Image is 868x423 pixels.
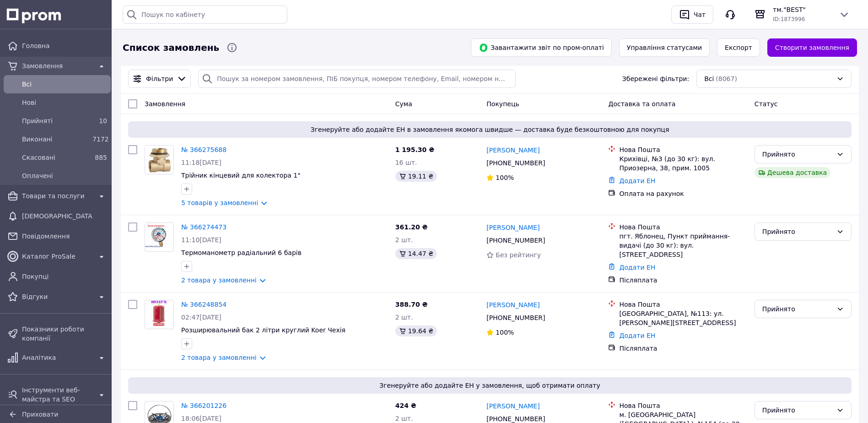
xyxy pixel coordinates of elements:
a: № 366201226 [181,402,226,409]
span: Згенеруйте або додайте ЕН в замовлення якомога швидше — доставка буде безкоштовною для покупця [132,125,848,134]
div: Нова Пошта [619,401,747,410]
div: Прийнято [762,405,833,415]
span: Фільтри [146,74,173,83]
a: Створити замовлення [767,38,857,57]
div: 19.64 ₴ [395,325,437,336]
span: Замовлення [22,61,92,70]
div: [PHONE_NUMBER] [485,234,547,247]
span: Згенеруйте або додайте ЕН у замовлення, щоб отримати оплату [132,381,848,390]
span: 100% [496,329,514,336]
span: 424 ₴ [395,402,416,409]
a: [PERSON_NAME] [486,300,539,309]
div: Прийнято [762,227,833,237]
span: Приховати [22,411,58,418]
a: 2 товара у замовленні [181,277,257,284]
div: Післяплата [619,276,747,285]
span: Замовлення [145,100,185,108]
a: [PERSON_NAME] [486,401,539,411]
span: 11:18[DATE] [181,159,221,166]
span: (8067) [716,75,737,82]
span: ID: 1873996 [773,16,805,22]
span: Виконані [22,135,89,144]
button: Чат [671,5,713,24]
div: Прийнято [762,149,833,159]
span: 1 195.30 ₴ [395,146,435,153]
span: 2 шт. [395,314,413,321]
span: 885 [95,154,107,161]
button: Експорт [717,38,760,57]
span: 18:06[DATE] [181,415,221,422]
span: Головна [22,41,107,50]
span: Скасовані [22,153,89,162]
span: [DEMOGRAPHIC_DATA] [22,211,92,221]
div: Нова Пошта [619,145,747,154]
div: 14.47 ₴ [395,248,437,259]
span: 10 [99,117,107,125]
div: [PHONE_NUMBER] [485,157,547,169]
span: Прийняті [22,116,89,125]
a: Фото товару [145,300,174,329]
span: Без рейтингу [496,251,541,259]
span: Товари та послуги [22,191,92,201]
span: Доставка та оплата [608,100,675,108]
div: Крихівці, №3 (до 30 кг): вул. Приозерна, 38, прим. 1005 [619,154,747,173]
span: Всi [22,80,107,89]
span: Збережені фільтри: [622,74,689,83]
div: Післяплата [619,344,747,353]
a: Трійник кінцевий для колектора 1" [181,172,301,179]
img: Фото товару [147,300,171,329]
span: Аналітика [22,353,92,362]
span: Відгуки [22,292,92,301]
a: [PERSON_NAME] [486,223,539,232]
div: [GEOGRAPHIC_DATA], №113: ул. [PERSON_NAME][STREET_ADDRESS] [619,309,747,327]
div: [PHONE_NUMBER] [485,311,547,324]
span: 2 шт. [395,236,413,244]
a: 2 товара у замовленні [181,354,257,361]
a: № 366274473 [181,223,226,231]
div: Нова Пошта [619,222,747,232]
div: Нова Пошта [619,300,747,309]
div: Чат [692,8,707,22]
span: 361.20 ₴ [395,223,428,231]
a: Фото товару [145,222,174,252]
img: Фото товару [145,146,173,174]
a: № 366248854 [181,301,226,308]
div: пгт. Яблонец, Пункт приймання-видачі (до 30 кг): вул. [STREET_ADDRESS] [619,232,747,259]
span: Всі [704,74,714,83]
span: Каталог ProSale [22,252,92,261]
span: Інструменти веб-майстра та SEO [22,385,92,404]
span: 2 шт. [395,415,413,422]
span: 16 шт. [395,159,417,166]
span: 7172 [92,136,109,143]
span: Покупці [22,272,107,281]
a: 5 товарів у замовленні [181,199,258,206]
a: Розширювальний бак 2 літри круглий Koer Чехія [181,326,345,334]
a: [PERSON_NAME] [486,146,539,155]
input: Пошук по кабінету [123,5,287,24]
span: Cума [395,100,412,108]
span: Оплачені [22,171,107,180]
a: Термоманометр радіальний 6 барів [181,249,302,256]
span: Показники роботи компанії [22,325,107,343]
a: Додати ЕН [619,264,655,271]
a: Додати ЕН [619,177,655,184]
span: Статус [755,100,778,108]
a: № 366275688 [181,146,226,153]
span: 11:10[DATE] [181,236,221,244]
img: Фото товару [145,223,173,251]
span: Повідомлення [22,232,107,241]
button: Завантажити звіт по пром-оплаті [471,38,612,57]
span: Покупець [486,100,519,108]
div: Оплата на рахунок [619,189,747,198]
div: 19.11 ₴ [395,171,437,182]
span: 100% [496,174,514,181]
button: Управління статусами [619,38,710,57]
div: Прийнято [762,304,833,314]
span: 388.70 ₴ [395,301,428,308]
span: 02:47[DATE] [181,314,221,321]
input: Пошук за номером замовлення, ПІБ покупця, номером телефону, Email, номером накладної [198,70,516,88]
span: Список замовлень [123,41,219,54]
